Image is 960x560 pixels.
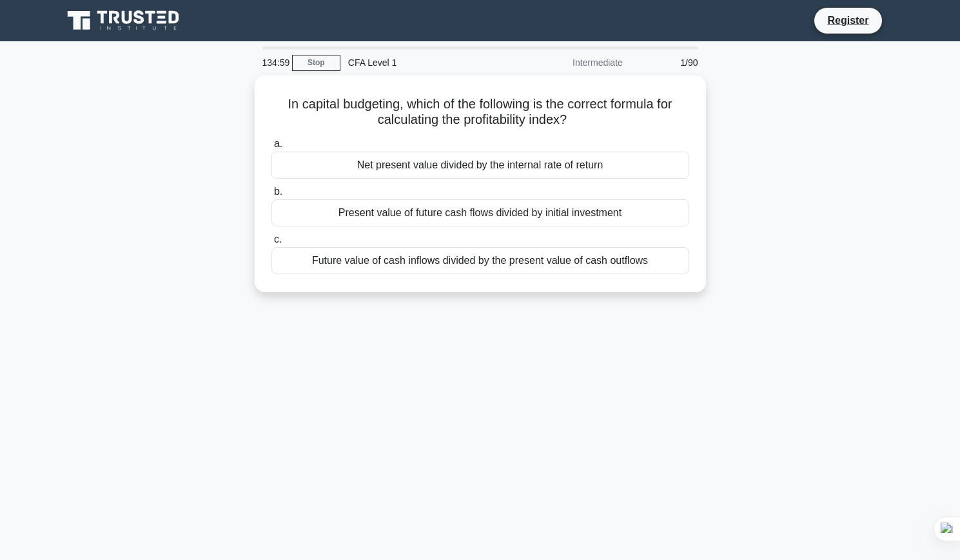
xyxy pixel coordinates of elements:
div: CFA Level 1 [340,50,518,75]
a: Register [819,12,876,28]
div: Future value of cash inflows divided by the present value of cash outflows [271,247,689,274]
span: c. [274,234,282,245]
div: Present value of future cash flows divided by initial investment [271,199,689,226]
div: Intermediate [518,50,631,75]
span: a. [274,138,282,149]
a: Stop [292,55,340,71]
span: b. [274,186,282,197]
h5: In capital budgeting, which of the following is the correct formula for calculating the profitabi... [270,96,691,128]
div: 1/90 [631,50,706,75]
div: 134:59 [255,50,292,75]
div: Net present value divided by the internal rate of return [271,152,689,179]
